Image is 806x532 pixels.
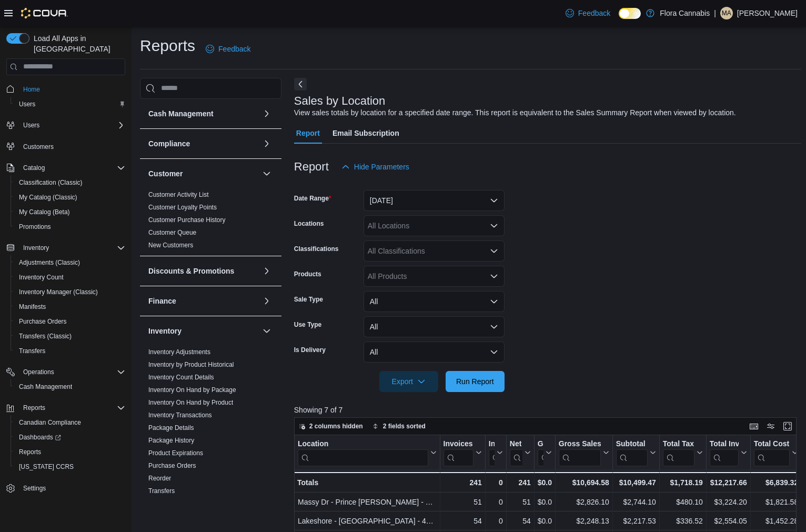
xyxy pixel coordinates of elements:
a: Inventory On Hand by Package [148,386,236,394]
a: Dashboards [15,431,65,444]
button: Hide Parameters [337,156,414,177]
span: Report [296,123,320,144]
span: Inventory On Hand by Product [148,398,233,407]
span: Inventory On Hand by Package [148,386,236,394]
div: $0.00 [538,515,552,527]
span: Customer Queue [148,228,196,237]
div: Net Sold [510,439,522,449]
button: Total Invoiced [710,439,747,466]
button: My Catalog (Classic) [11,190,129,205]
a: Package History [148,437,194,444]
button: Adjustments (Classic) [11,255,129,270]
h3: Finance [148,296,176,306]
span: Cash Management [15,380,125,393]
button: Enter fullscreen [781,420,794,433]
a: Inventory Manager (Classic) [15,286,102,298]
button: Cash Management [148,108,258,119]
div: $2,554.05 [710,515,747,527]
button: Transfers [11,344,129,358]
span: Feedback [218,44,250,54]
input: Dark Mode [619,8,641,19]
span: Run Report [456,376,494,387]
label: Products [294,270,321,278]
span: 2 columns hidden [309,422,363,430]
span: Promotions [15,220,125,233]
button: Inventory [19,242,53,254]
button: Subtotal [616,439,656,466]
a: Dashboards [11,430,129,445]
span: Customer Loyalty Points [148,203,217,212]
div: Invoices Sold [443,439,473,449]
p: [PERSON_NAME] [737,7,798,19]
span: Classification (Classic) [19,178,83,187]
button: Settings [2,480,129,496]
button: Compliance [148,138,258,149]
div: $10,694.58 [559,476,609,489]
div: Gross Sales [559,439,601,449]
div: $0.00 [538,476,552,489]
a: Promotions [15,220,55,233]
span: Reports [19,401,125,414]
button: 2 columns hidden [295,420,367,433]
h3: Discounts & Promotions [148,266,234,276]
div: $3,224.20 [710,496,747,508]
a: Classification (Classic) [15,176,87,189]
button: [US_STATE] CCRS [11,459,129,474]
div: Invoices Ref [489,439,495,466]
a: Customer Purchase History [148,216,226,224]
label: Locations [294,219,324,228]
div: Net Sold [510,439,522,466]
a: Transfers [15,345,49,357]
div: Gift Card Sales [538,439,543,466]
div: $480.10 [663,496,703,508]
span: Settings [19,481,125,495]
span: Cash Management [19,383,72,391]
span: Customer Purchase History [148,216,226,224]
div: 54 [510,515,531,527]
span: Purchase Orders [148,461,196,470]
span: Operations [23,368,54,376]
button: Run Report [446,371,505,392]
div: $12,217.66 [710,476,747,489]
button: Reports [11,445,129,459]
button: Users [2,118,129,133]
div: 241 [510,476,531,489]
div: $2,826.10 [559,496,609,508]
a: Purchase Orders [15,315,71,328]
div: $0.00 [538,496,552,508]
span: Adjustments (Classic) [15,256,125,269]
div: View sales totals by location for a specified date range. This report is equivalent to the Sales ... [294,107,736,118]
div: Total Tax [663,439,694,449]
span: Manifests [15,300,125,313]
a: Transfers [148,487,175,495]
label: Sale Type [294,295,323,304]
button: Inventory [260,325,273,337]
span: Load All Apps in [GEOGRAPHIC_DATA] [29,33,125,54]
a: Customer Activity List [148,191,209,198]
a: Customer Loyalty Points [148,204,217,211]
button: Gift Cards [538,439,552,466]
span: Inventory Count Details [148,373,214,382]
a: Product Expirations [148,449,203,457]
span: [US_STATE] CCRS [19,463,74,471]
button: Inventory [148,326,258,336]
button: Total Tax [663,439,703,466]
span: Email Subscription [333,123,399,144]
div: Subtotal [616,439,648,449]
label: Use Type [294,320,321,329]
button: Compliance [260,137,273,150]
a: Canadian Compliance [15,416,85,429]
button: Display options [764,420,777,433]
span: Dashboards [15,431,125,444]
div: Total Invoiced [710,439,739,466]
span: Customers [19,140,125,153]
button: Canadian Compliance [11,415,129,430]
a: My Catalog (Beta) [15,206,74,218]
button: Open list of options [490,247,498,255]
a: Inventory by Product Historical [148,361,234,368]
span: Hide Parameters [354,162,409,172]
div: 0 [489,496,503,508]
a: Feedback [201,38,255,59]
